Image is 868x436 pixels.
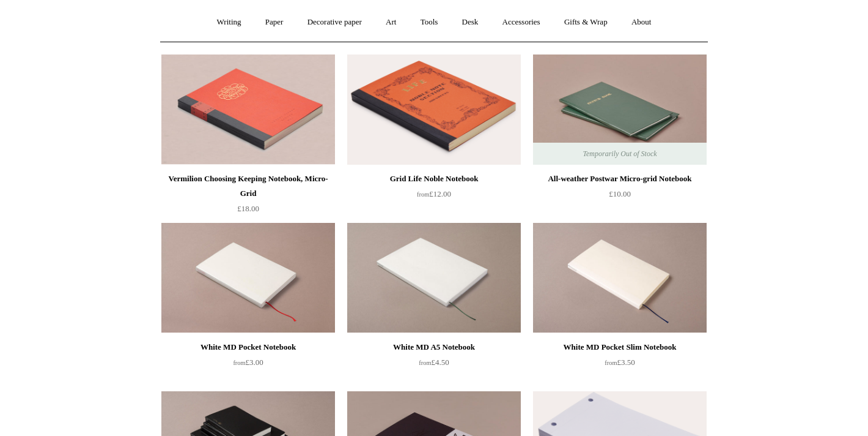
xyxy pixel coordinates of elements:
div: White MD Pocket Notebook [164,340,332,355]
span: £4.50 [419,358,449,367]
img: White MD Pocket Notebook [161,223,335,333]
a: Writing [206,6,252,39]
a: All-weather Postwar Micro-grid Notebook All-weather Postwar Micro-grid Notebook Temporarily Out o... [533,55,707,165]
a: Accessories [491,6,551,39]
span: £3.00 [233,358,263,367]
div: All-weather Postwar Micro-grid Notebook [536,171,704,186]
a: Vermilion Choosing Keeping Notebook, Micro-Grid £18.00 [161,171,335,222]
span: £12.00 [417,189,451,198]
a: White MD A5 Notebook White MD A5 Notebook [347,223,521,333]
span: from [605,359,617,366]
img: White MD A5 Notebook [347,223,521,333]
a: White MD A5 Notebook from£4.50 [347,340,521,390]
a: White MD Pocket Notebook from£3.00 [161,340,335,390]
img: Vermilion Choosing Keeping Notebook, Micro-Grid [161,55,335,165]
a: White MD Pocket Slim Notebook from£3.50 [533,340,707,390]
div: White MD A5 Notebook [350,340,518,355]
img: Grid Life Noble Notebook [347,55,521,165]
a: Decorative paper [296,6,373,39]
span: £10.00 [609,189,631,198]
span: from [419,359,431,366]
a: Tools [410,6,449,39]
a: Vermilion Choosing Keeping Notebook, Micro-Grid Vermilion Choosing Keeping Notebook, Micro-Grid [161,55,335,165]
div: White MD Pocket Slim Notebook [536,340,704,355]
a: Desk [451,6,490,39]
img: White MD Pocket Slim Notebook [533,223,707,333]
a: All-weather Postwar Micro-grid Notebook £10.00 [533,171,707,222]
a: Art [375,6,407,39]
a: Gifts & Wrap [553,6,619,39]
span: from [233,359,245,366]
span: Temporarily Out of Stock [570,143,669,165]
a: White MD Pocket Slim Notebook White MD Pocket Slim Notebook [533,223,707,333]
a: About [620,6,663,39]
a: White MD Pocket Notebook White MD Pocket Notebook [161,223,335,333]
img: All-weather Postwar Micro-grid Notebook [533,55,707,165]
div: Vermilion Choosing Keeping Notebook, Micro-Grid [164,171,332,201]
a: Grid Life Noble Notebook Grid Life Noble Notebook [347,55,521,165]
span: £3.50 [605,358,634,367]
div: Grid Life Noble Notebook [350,171,518,186]
a: Paper [254,6,295,39]
span: from [417,191,429,198]
a: Grid Life Noble Notebook from£12.00 [347,171,521,222]
span: £18.00 [237,204,259,213]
